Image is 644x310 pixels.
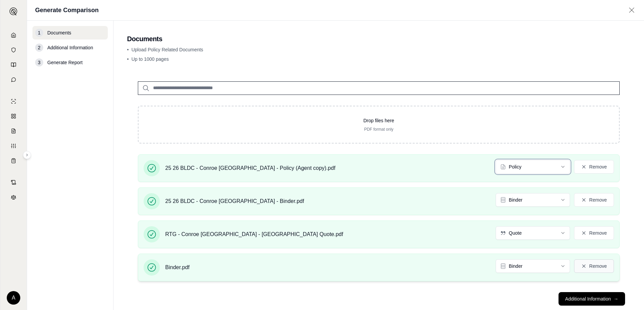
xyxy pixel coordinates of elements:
a: Single Policy [4,95,23,108]
img: Expand sidebar [9,7,18,16]
a: Documents Vault [4,43,23,57]
p: Drop files here [149,117,608,124]
a: Claim Coverage [4,124,23,138]
button: Remove [574,259,614,273]
a: Legal Search Engine [4,190,23,204]
span: • [127,56,129,62]
span: → [614,295,618,302]
div: 2 [35,44,43,52]
a: Prompt Library [4,58,23,72]
button: Expand sidebar [7,5,20,18]
button: Expand sidebar [23,151,31,159]
p: PDF format only [149,127,608,132]
h2: Documents [127,34,630,44]
button: Remove [574,193,614,207]
span: • [127,47,129,52]
a: Chat [4,73,23,86]
span: Binder.pdf [165,263,190,272]
span: Up to 1000 pages [131,56,169,62]
span: Upload Policy Related Documents [131,47,203,52]
span: Documents [47,29,71,36]
span: Generate Report [47,59,82,66]
button: Remove [574,226,614,240]
button: Remove [574,160,614,174]
a: Policy Comparisons [4,109,23,123]
div: 1 [35,29,43,37]
button: Additional Information→ [559,292,625,306]
h1: Generate Comparison [35,5,99,15]
span: Additional Information [47,44,93,51]
span: 25 26 BLDC - Conroe [GEOGRAPHIC_DATA] - Policy (Agent copy).pdf [165,164,336,172]
div: 3 [35,58,43,67]
span: 25 26 BLDC - Conroe [GEOGRAPHIC_DATA] - Binder.pdf [165,197,304,205]
span: RTG - Conroe [GEOGRAPHIC_DATA] - [GEOGRAPHIC_DATA] Quote.pdf [165,230,343,238]
div: A [7,291,20,305]
a: Coverage Table [4,154,23,167]
a: Contract Analysis [4,176,23,189]
a: Custom Report [4,139,23,153]
a: Home [4,28,23,42]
